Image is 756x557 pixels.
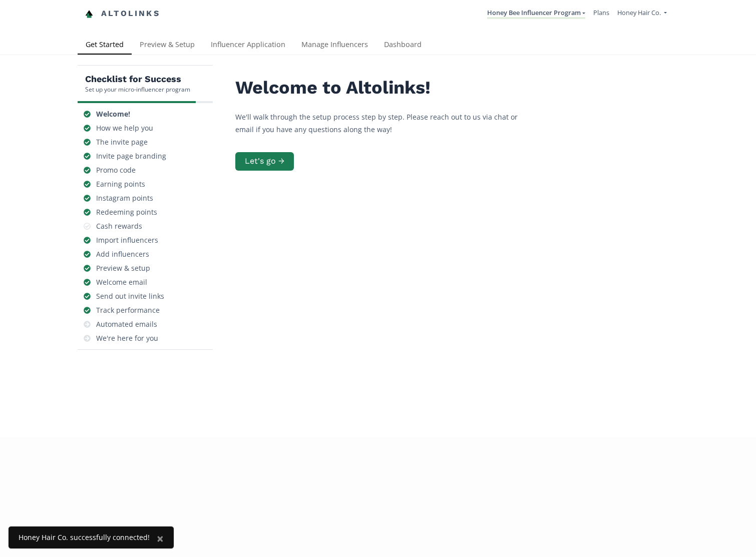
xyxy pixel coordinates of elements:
div: Set up your micro-influencer program [85,85,190,94]
span: × [157,530,164,546]
div: Preview & setup [96,263,150,273]
div: Cash rewards [96,221,142,231]
div: How we help you [96,123,153,133]
a: Plans [593,8,609,17]
button: Let's go → [235,152,294,171]
a: Honey Bee Influencer Program [487,8,585,19]
div: Redeeming points [96,207,157,217]
a: Preview & Setup [132,36,203,56]
div: Honey Hair Co. successfully connected! [19,532,150,542]
div: Automated emails [96,319,157,329]
h2: Welcome to Altolinks! [235,78,536,98]
a: Altolinks [85,6,160,22]
div: Promo code [96,165,136,175]
div: Import influencers [96,235,158,245]
img: favicon-32x32.png [85,10,93,18]
a: Get Started [78,36,132,56]
div: Send out invite links [96,291,164,301]
div: Track performance [96,305,160,315]
div: The invite page [96,137,148,147]
a: Honey Hair Co. [617,8,667,20]
button: Close [147,526,174,550]
a: Manage Influencers [293,36,376,56]
a: Influencer Application [203,36,293,56]
span: Honey Hair Co. [617,8,661,17]
div: Welcome email [96,277,147,287]
div: We're here for you [96,333,158,343]
p: We'll walk through the setup process step by step. Please reach out to us via chat or email if yo... [235,111,536,136]
div: Instagram points [96,193,153,203]
div: Welcome! [96,109,130,119]
div: Invite page branding [96,151,166,161]
div: Earning points [96,179,145,189]
a: Dashboard [376,36,430,56]
div: Add influencers [96,249,149,259]
h5: Checklist for Success [85,73,190,85]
